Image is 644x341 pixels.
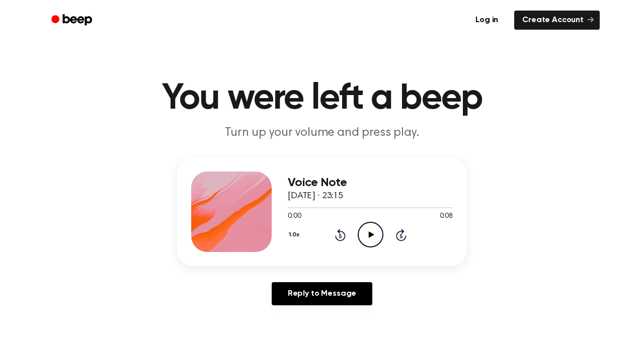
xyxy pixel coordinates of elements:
[288,226,303,243] button: 1.0x
[288,192,343,201] span: [DATE] · 23:15
[440,211,453,222] span: 0:08
[465,9,508,32] a: Log in
[288,211,301,222] span: 0:00
[64,80,580,117] h1: You were left a beep
[44,11,101,30] a: Beep
[129,125,515,141] p: Turn up your volume and press play.
[272,282,372,305] a: Reply to Message
[288,176,453,190] h3: Voice Note
[514,11,600,30] a: Create Account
